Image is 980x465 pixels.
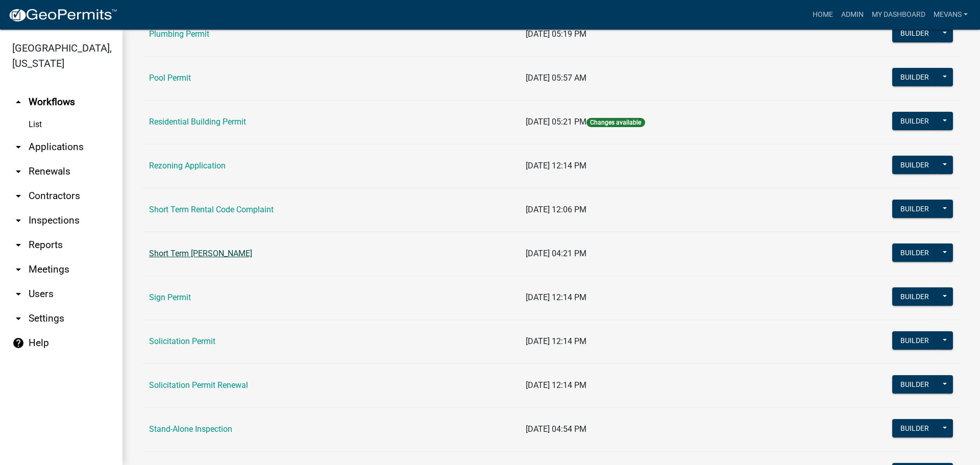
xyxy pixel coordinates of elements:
[837,5,868,25] a: Admin
[526,29,586,39] span: [DATE] 05:19 PM
[12,288,24,300] i: arrow_drop_down
[892,243,937,262] button: Builder
[12,312,24,325] i: arrow_drop_down
[526,336,586,346] span: [DATE] 12:14 PM
[526,205,586,214] span: [DATE] 12:06 PM
[149,292,191,302] a: Sign Permit
[12,337,24,349] i: help
[929,5,972,25] a: Mevans
[868,5,929,25] a: My Dashboard
[892,24,937,42] button: Builder
[149,29,209,39] a: Plumbing Permit
[149,249,252,258] a: Short Term [PERSON_NAME]
[526,249,586,258] span: [DATE] 04:21 PM
[892,200,937,218] button: Builder
[526,424,586,434] span: [DATE] 04:54 PM
[12,239,24,251] i: arrow_drop_down
[892,331,937,350] button: Builder
[12,141,24,153] i: arrow_drop_down
[586,118,645,127] span: Changes available
[149,73,191,83] a: Pool Permit
[149,380,248,390] a: Solicitation Permit Renewal
[12,165,24,178] i: arrow_drop_down
[892,287,937,306] button: Builder
[12,190,24,202] i: arrow_drop_down
[526,117,586,127] span: [DATE] 05:21 PM
[892,112,937,130] button: Builder
[526,161,586,170] span: [DATE] 12:14 PM
[149,117,246,127] a: Residential Building Permit
[892,419,937,437] button: Builder
[808,5,837,25] a: Home
[12,263,24,276] i: arrow_drop_down
[526,73,586,83] span: [DATE] 05:57 AM
[12,96,24,108] i: arrow_drop_up
[526,380,586,390] span: [DATE] 12:14 PM
[526,292,586,302] span: [DATE] 12:14 PM
[892,68,937,86] button: Builder
[892,375,937,394] button: Builder
[149,205,274,214] a: Short Term Rental Code Complaint
[892,156,937,174] button: Builder
[149,424,232,434] a: Stand-Alone Inspection
[12,214,24,227] i: arrow_drop_down
[149,336,215,346] a: Solicitation Permit
[149,161,226,170] a: Rezoning Application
